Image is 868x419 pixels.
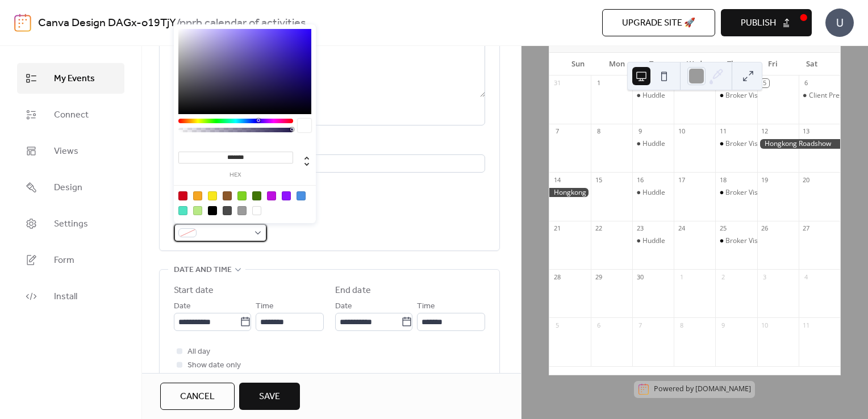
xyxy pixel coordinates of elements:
[761,127,769,136] div: 12
[54,217,88,231] span: Settings
[553,79,561,87] div: 31
[187,345,210,359] span: All day
[174,284,214,298] div: Start date
[187,359,241,372] span: Show date only
[677,224,686,233] div: 24
[642,91,665,100] div: Huddle
[14,14,31,32] img: logo
[715,91,757,100] div: Broker Visit
[193,206,202,215] div: #B8E986
[594,127,603,136] div: 8
[802,273,811,281] div: 4
[553,321,561,329] div: 5
[802,79,811,87] div: 6
[180,12,306,34] b: pprb calendar of activities
[335,300,352,313] span: Date
[252,206,261,215] div: #FFFFFF
[636,175,644,184] div: 16
[761,321,769,329] div: 10
[174,139,483,153] div: Location
[160,383,235,410] button: Cancel
[677,127,686,136] div: 10
[252,191,261,200] div: #417505
[54,254,74,267] span: Form
[632,91,674,100] div: Huddle
[719,175,727,184] div: 18
[267,191,276,200] div: #BD10E0
[725,139,762,149] div: Broker Visit
[208,191,217,200] div: #F8E71C
[753,53,792,76] div: Fri
[187,372,237,386] span: Hide end time
[761,79,769,87] div: 5
[237,206,247,215] div: #9B9B9B
[17,208,124,239] a: Settings
[54,72,95,86] span: My Events
[642,139,665,149] div: Huddle
[594,224,603,233] div: 22
[636,127,644,136] div: 9
[642,188,665,198] div: Huddle
[335,284,371,298] div: End date
[602,9,715,36] button: Upgrade site 🚀
[719,273,727,281] div: 2
[193,191,202,200] div: #F5A623
[636,224,644,233] div: 23
[725,91,762,100] div: Broker Visit
[636,53,675,76] div: Tue
[802,127,811,136] div: 13
[239,383,300,410] button: Save
[721,9,812,36] button: Publish
[715,139,757,149] div: Broker Visit
[223,191,232,200] div: #8B572A
[677,175,686,184] div: 17
[725,188,762,198] div: Broker Visit
[594,175,603,184] div: 15
[553,273,561,281] div: 28
[642,236,665,246] div: Huddle
[802,175,811,184] div: 20
[636,273,644,281] div: 30
[180,390,215,404] span: Cancel
[725,236,762,246] div: Broker Visit
[17,245,124,275] a: Form
[792,53,831,76] div: Sat
[825,9,854,37] div: U
[654,384,751,394] div: Powered by
[223,206,232,215] div: #4A4A4A
[802,224,811,233] div: 27
[695,384,751,394] a: [DOMAIN_NAME]
[553,127,561,136] div: 7
[761,224,769,233] div: 26
[17,63,124,94] a: My Events
[632,139,674,149] div: Huddle
[208,206,217,215] div: #000000
[178,206,187,215] div: #50E3C2
[178,191,187,200] div: #D0021B
[677,321,686,329] div: 8
[17,136,124,166] a: Views
[719,321,727,329] div: 9
[553,175,561,184] div: 14
[636,321,644,329] div: 7
[677,273,686,281] div: 1
[256,300,274,313] span: Time
[632,188,674,198] div: Huddle
[237,191,247,200] div: #7ED321
[282,191,291,200] div: #9013FE
[38,12,176,34] a: Canva Design DAGx-o19TjY
[54,181,82,195] span: Design
[715,188,757,198] div: Broker Visit
[297,191,306,200] div: #4A90E2
[174,263,232,277] span: Date and time
[622,16,695,30] span: Upgrade site 🚀
[714,53,753,76] div: Thu
[54,145,78,158] span: Views
[174,300,191,313] span: Date
[178,172,293,178] label: hex
[594,273,603,281] div: 29
[549,188,591,198] div: Hongkong Roadshow
[719,224,727,233] div: 25
[741,16,776,30] span: Publish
